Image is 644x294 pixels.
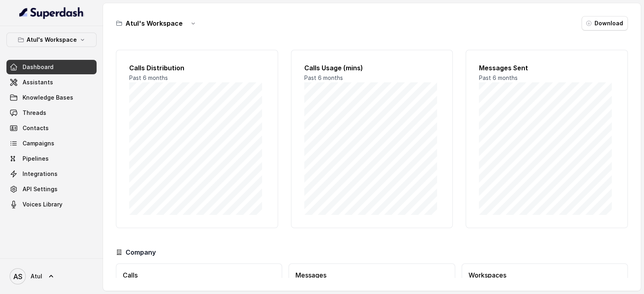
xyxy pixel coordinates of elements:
[23,139,54,147] span: Campaigns
[6,90,97,105] a: Knowledge Bases
[23,78,53,86] span: Assistants
[479,74,518,81] span: Past 6 months
[6,151,97,166] a: Pipelines
[27,35,77,45] p: Atul's Workspace
[295,270,448,280] h3: Messages
[23,124,49,132] span: Contacts
[6,121,97,135] a: Contacts
[6,265,97,288] a: Atul
[6,182,97,196] a: API Settings
[123,270,275,280] h3: Calls
[479,63,615,73] h2: Messages Sent
[469,270,621,280] h3: Workspaces
[129,63,265,73] h2: Calls Distribution
[6,136,97,151] a: Campaigns
[6,197,97,212] a: Voices Library
[23,63,54,71] span: Dashboard
[23,94,73,102] span: Knowledge Bases
[582,16,628,31] button: Download
[6,167,97,181] a: Integrations
[23,170,58,178] span: Integrations
[23,185,58,193] span: API Settings
[304,74,343,81] span: Past 6 months
[129,74,168,81] span: Past 6 months
[23,155,49,163] span: Pipelines
[23,109,46,117] span: Threads
[13,272,23,281] text: AS
[6,75,97,90] a: Assistants
[31,272,42,280] span: Atul
[6,106,97,120] a: Threads
[126,18,183,28] h3: Atul's Workspace
[304,63,440,73] h2: Calls Usage (mins)
[19,6,84,19] img: light.svg
[6,33,97,47] button: Atul's Workspace
[23,200,62,208] span: Voices Library
[6,60,97,74] a: Dashboard
[126,247,156,257] h3: Company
